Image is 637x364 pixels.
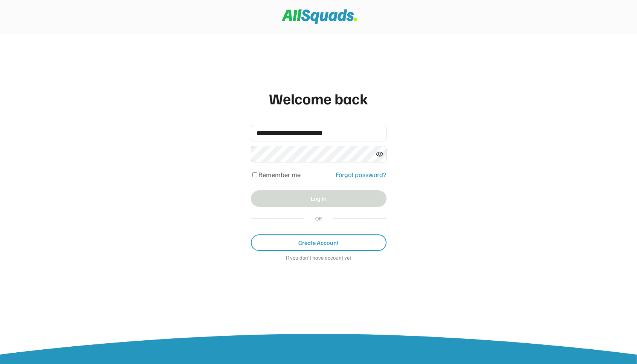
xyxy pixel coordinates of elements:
[258,170,301,179] label: Remember me
[282,9,357,24] img: Squad%20Logo.svg
[251,234,386,251] button: Create Account
[251,190,386,207] button: Log in
[312,214,325,222] div: OR
[251,255,386,262] div: If you don't have account yet
[336,170,386,180] div: Forgot password?
[251,87,386,110] div: Welcome back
